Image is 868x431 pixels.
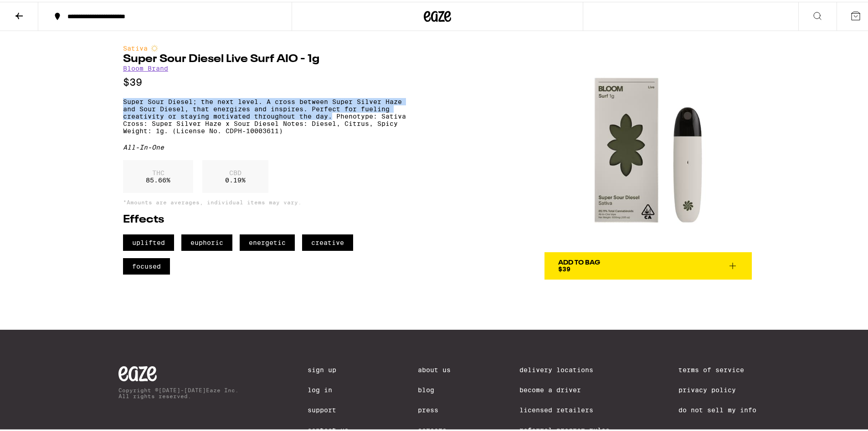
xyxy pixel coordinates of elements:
[123,256,170,273] span: focused
[123,75,406,86] p: $39
[519,364,610,372] a: Delivery Locations
[202,158,268,191] div: 0.19 %
[123,96,406,133] p: Super Sour Diesel; the next level. A cross between Super Silver Haze and Sour Diesel, that energi...
[123,63,168,70] a: Bloom Brand
[678,364,756,372] a: Terms of Service
[123,142,406,149] div: All-In-One
[678,384,756,392] a: Privacy Policy
[225,167,246,175] p: CBD
[123,43,406,50] div: Sativa
[240,233,295,249] span: energetic
[123,52,406,63] h1: Super Sour Diesel Live Surf AIO - 1g
[146,167,170,175] p: THC
[5,6,66,14] span: Hi. Need any help?
[151,43,158,50] img: sativaColor.svg
[544,250,752,278] button: Add To Bag$39
[123,233,174,249] span: uplifted
[558,258,600,264] div: Add To Bag
[418,384,451,392] a: Blog
[123,213,406,223] h2: Effects
[123,158,193,191] div: 85.66 %
[418,364,451,372] a: About Us
[308,364,349,372] a: Sign Up
[308,384,349,392] a: Log In
[181,233,232,249] span: euphoric
[678,405,756,412] a: Do Not Sell My Info
[519,405,610,412] a: Licensed Retailers
[558,264,570,271] span: $39
[118,385,239,397] p: Copyright © [DATE]-[DATE] Eaze Inc. All rights reserved.
[544,43,752,250] img: Bloom Brand - Super Sour Diesel Live Surf AIO - 1g
[418,405,451,412] a: Press
[123,197,406,203] p: *Amounts are averages, individual items may vary.
[308,405,349,412] a: Support
[519,384,610,392] a: Become a Driver
[302,233,353,249] span: creative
